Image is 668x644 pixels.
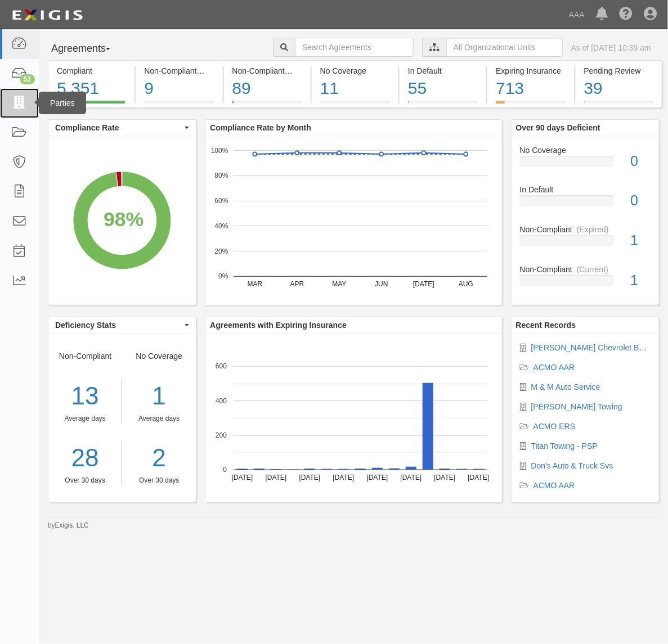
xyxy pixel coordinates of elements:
a: ACMO AAR [533,363,575,372]
b: Recent Records [516,321,576,330]
text: 600 [216,362,227,370]
div: No Coverage [512,145,659,156]
svg: A chart. [205,136,501,305]
span: Compliance Rate [55,122,182,133]
button: Agreements [48,38,132,60]
div: No Coverage [122,350,196,485]
div: In Default [408,65,478,76]
div: 52 [20,74,35,84]
a: 2 [131,440,187,476]
div: 9 [144,76,214,101]
div: Over 30 days [131,476,187,485]
input: Search Agreements [295,38,414,57]
button: Deficiency Stats [48,317,196,333]
div: 0 [622,151,659,172]
div: Compliant [57,65,126,76]
div: Non-Compliant (Current) [144,65,214,76]
div: 1 [622,231,659,251]
div: Pending Review [584,65,653,76]
text: 400 [216,397,227,405]
a: In Default0 [520,184,651,224]
b: Compliance Rate by Month [210,123,311,132]
a: ACMO ERS [533,422,576,431]
a: Pending Review39 [576,101,662,110]
a: AAA [563,3,590,26]
b: Over 90 days Deficient [516,123,600,132]
a: Non-Compliant(Current)1 [520,264,651,295]
text: 0 [223,466,227,474]
text: 100% [211,146,228,154]
div: Over 30 days [48,476,122,485]
text: [DATE] [367,474,388,481]
text: 200 [216,431,227,439]
text: MAR [248,280,263,288]
div: 11 [320,76,390,101]
div: 1 [131,379,187,414]
div: 713 [496,76,566,101]
text: 80% [215,172,228,179]
text: [DATE] [266,474,287,481]
a: Non-Compliant(Current)9 [136,101,222,110]
a: 28 [48,440,122,476]
a: Non-Compliant(Expired)89 [224,101,311,110]
div: Non-Compliant (Expired) [232,65,302,76]
text: 40% [215,222,228,230]
div: No Coverage [320,65,390,76]
text: AUG [459,280,473,288]
div: 1 [622,271,659,291]
a: [PERSON_NAME] Towing [531,402,622,411]
div: 98% [104,205,144,234]
div: As of [DATE] 10:39 am [571,42,651,53]
small: by [48,521,89,530]
span: Deficiency Stats [55,319,182,331]
b: Agreements with Expiring Insurance [210,321,347,330]
div: 13 [48,379,122,414]
a: In Default55 [400,101,486,110]
text: APR [290,280,304,288]
svg: A chart. [205,334,501,502]
a: ACMO AAR [533,481,575,490]
text: MAY [333,280,347,288]
div: Non-Compliant [48,350,122,485]
svg: A chart. [48,136,196,305]
div: Average days [48,414,122,424]
text: [DATE] [299,474,321,481]
div: (Expired) [577,224,609,235]
text: [DATE] [401,474,422,481]
a: Titan Towing - PSP [531,442,598,451]
text: 20% [215,247,228,255]
img: logo-5460c22ac91f19d4615b14bd174203de0afe785f0fc80cf4dbbc73dc1793850b.png [8,5,86,25]
a: Compliant5,351 [48,101,135,110]
text: 0% [218,272,228,280]
div: In Default [512,184,659,195]
a: Exigis, LLC [55,521,89,529]
div: Non-Compliant [512,264,659,275]
div: (Current) [577,264,608,275]
div: Non-Compliant [512,224,659,235]
a: Expiring Insurance713 [487,101,574,110]
div: 89 [232,76,302,101]
a: No Coverage0 [520,145,651,184]
text: [DATE] [434,474,456,481]
div: Average days [131,414,187,424]
i: Help Center - Complianz [619,8,633,21]
input: All Organizational Units [446,38,563,57]
a: Don's Auto & Truck Svs [531,461,613,470]
div: Parties [39,92,86,114]
a: No Coverage11 [312,101,398,110]
div: Expiring Insurance [496,65,566,76]
text: 60% [215,197,228,205]
div: 0 [622,191,659,211]
text: [DATE] [232,474,253,481]
div: 55 [408,76,478,101]
text: [DATE] [413,280,434,288]
div: 39 [584,76,653,101]
text: JUN [375,280,388,288]
text: [DATE] [468,474,490,481]
button: Compliance Rate [48,120,196,136]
